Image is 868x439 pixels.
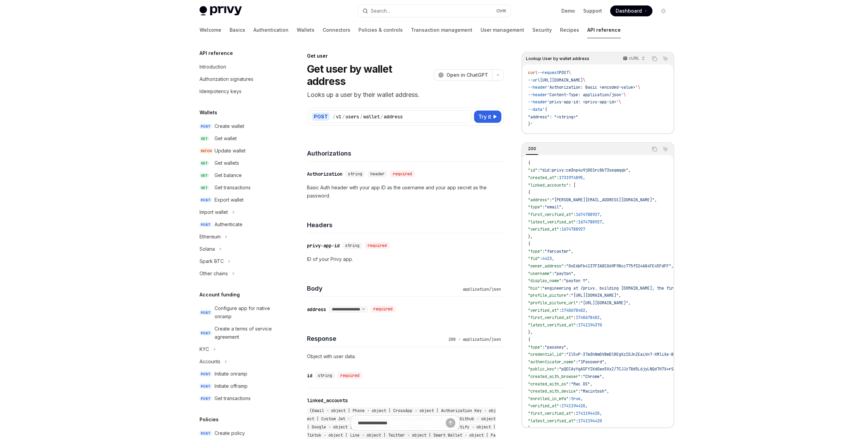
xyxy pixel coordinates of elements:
[528,345,542,350] span: "type"
[585,308,588,313] span: ,
[194,157,281,169] a: GETGet wallets
[540,167,628,173] span: "did:privy:cm3np4u9j001rc8b73seqmqqk"
[619,293,621,298] span: ,
[600,411,602,416] span: ,
[481,22,524,38] a: User management
[194,169,281,181] a: GETGet balance
[578,359,604,365] span: "1Password"
[638,85,640,90] span: \
[307,397,348,404] div: linked_accounts
[200,257,224,265] div: Spark BTC
[194,120,281,132] a: POSTCreate wallet
[194,267,281,280] button: Toggle Other chains section
[345,243,359,248] span: string
[307,306,326,313] div: address
[307,242,340,249] div: privy-app-id
[200,148,213,153] span: PATCH
[528,271,552,276] span: "username"
[569,293,571,298] span: :
[384,113,403,120] div: address
[538,70,559,75] span: --request
[307,53,504,59] div: Get user
[547,92,623,98] span: 'Content-Type: application/json'
[194,302,281,323] a: POSTConfigure app for native onramp
[215,147,246,155] div: Update wallet
[528,197,549,203] span: "address"
[580,374,583,379] span: :
[215,220,242,229] div: Authenticate
[528,381,569,387] span: "created_with_os"
[528,99,547,105] span: --header
[215,394,251,403] div: Get transactions
[200,22,221,38] a: Welcome
[360,113,363,120] div: /
[528,352,564,357] span: "credential_id"
[194,132,281,145] a: GETGet wallet
[571,396,580,401] span: true
[542,286,847,291] span: "engineering at /privy. building [DOMAIN_NAME], the first Farcaster video client. nyc. 👨‍💻🍎🏳️‍🌈 [...
[200,431,212,436] span: POST
[194,73,281,85] a: Authorization signatures
[557,366,559,372] span: :
[200,6,242,16] img: light logo
[528,77,540,83] span: --url
[194,206,281,218] button: Toggle Import wallet section
[307,372,312,379] div: id
[200,357,220,366] div: Accounts
[561,204,564,210] span: ,
[390,171,415,177] div: required
[526,56,589,61] span: Lookup User by wallet address
[194,243,281,255] button: Toggle Solana section
[578,219,602,225] span: 1674788927
[194,194,281,206] a: POSTExport wallet
[528,286,540,291] span: "bio"
[496,8,506,14] span: Ctrl K
[323,22,350,38] a: Connectors
[348,171,362,177] span: string
[200,208,228,216] div: Import wallet
[616,8,642,14] span: Dashboard
[446,72,488,78] span: Open in ChatGPT
[540,256,542,261] span: :
[528,234,533,239] span: },
[526,145,538,153] div: 200
[194,355,281,368] button: Toggle Accounts section
[307,352,504,361] p: Object with user data.
[200,173,209,178] span: GET
[200,49,233,57] h5: API reference
[215,122,244,130] div: Create wallet
[528,226,559,232] span: "verified_at"
[200,310,212,315] span: POST
[552,256,554,261] span: ,
[307,149,504,158] h4: Authorizations
[610,5,652,16] a: Dashboard
[573,271,576,276] span: ,
[542,249,545,254] span: :
[215,370,247,378] div: Initiate onramp
[561,226,585,232] span: 1674788927
[342,113,345,120] div: /
[528,70,538,75] span: curl
[528,107,542,112] span: --data
[588,278,590,283] span: ,
[333,113,335,120] div: /
[460,286,504,293] div: application/json
[215,171,242,179] div: Get balance
[580,389,607,394] span: "Macintosh"
[411,22,472,38] a: Transaction management
[628,300,631,306] span: ,
[215,325,277,341] div: Create a terms of service agreement
[571,293,619,298] span: "[URL][DOMAIN_NAME]"
[307,184,504,200] p: Basic Auth header with your app ID as the username and your app secret as the password.
[528,366,557,372] span: "public_key"
[528,300,578,306] span: "profile_picture_url"
[200,222,212,227] span: POST
[547,99,619,105] span: 'privy-app-id: <privy-app-id>'
[528,263,564,269] span: "owner_address"
[580,396,583,401] span: ,
[446,336,504,343] div: 200 - application/json
[371,306,395,312] div: required
[528,359,576,365] span: "authenticator_name"
[578,418,602,424] span: 1741194420
[307,90,504,100] p: Looks up a user by their wallet address.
